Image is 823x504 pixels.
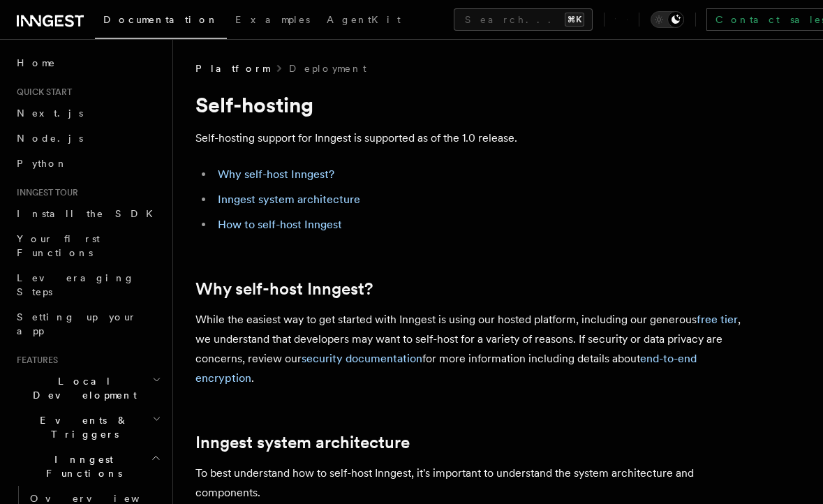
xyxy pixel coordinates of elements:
[11,151,164,176] a: Python
[195,92,754,117] h1: Self-hosting
[11,126,164,151] a: Node.js
[17,272,135,297] span: Leveraging Steps
[11,374,152,402] span: Local Development
[195,433,410,452] a: Inngest system architecture
[11,50,164,75] a: Home
[651,11,684,28] button: Toggle dark mode
[302,352,422,365] a: security documentation
[697,313,738,326] a: free tier
[17,133,83,144] span: Node.js
[235,14,310,25] span: Examples
[17,208,161,219] span: Install the SDK
[17,108,83,119] span: Next.js
[11,304,164,343] a: Setting up your app
[11,413,152,441] span: Events & Triggers
[95,4,227,39] a: Documentation
[195,279,373,299] a: Why self-host Inngest?
[11,408,164,447] button: Events & Triggers
[195,464,754,503] p: To best understand how to self-host Inngest, it's important to understand the system architecture...
[218,218,342,231] a: How to self-host Inngest
[11,355,58,366] span: Features
[227,4,318,38] a: Examples
[289,61,366,75] a: Deployment
[195,61,269,75] span: Platform
[17,158,68,169] span: Python
[11,187,78,198] span: Inngest tour
[11,226,164,265] a: Your first Functions
[11,87,72,98] span: Quick start
[17,56,56,70] span: Home
[218,168,334,181] a: Why self-host Inngest?
[11,265,164,304] a: Leveraging Steps
[11,452,151,480] span: Inngest Functions
[11,447,164,486] button: Inngest Functions
[17,311,137,336] span: Setting up your app
[565,13,584,27] kbd: ⌘K
[327,14,401,25] span: AgentKit
[30,493,174,504] span: Overview
[454,8,593,31] button: Search...⌘K
[218,193,360,206] a: Inngest system architecture
[11,101,164,126] a: Next.js
[195,128,754,148] p: Self-hosting support for Inngest is supported as of the 1.0 release.
[195,310,754,388] p: While the easiest way to get started with Inngest is using our hosted platform, including our gen...
[17,233,100,258] span: Your first Functions
[318,4,409,38] a: AgentKit
[11,369,164,408] button: Local Development
[103,14,218,25] span: Documentation
[11,201,164,226] a: Install the SDK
